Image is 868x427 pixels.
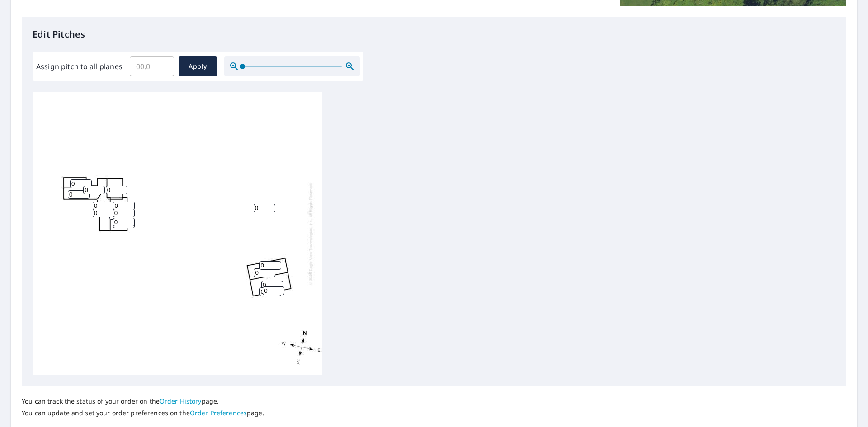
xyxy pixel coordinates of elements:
button: Apply [179,56,217,76]
span: Apply [186,61,210,72]
p: You can update and set your order preferences on the page. [22,409,264,417]
label: Assign pitch to all planes [36,61,123,72]
a: Order Preferences [190,408,247,417]
p: Edit Pitches [33,28,835,41]
p: You can track the status of your order on the page. [22,397,264,405]
a: Order History [160,397,202,405]
input: 00.0 [130,54,174,79]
